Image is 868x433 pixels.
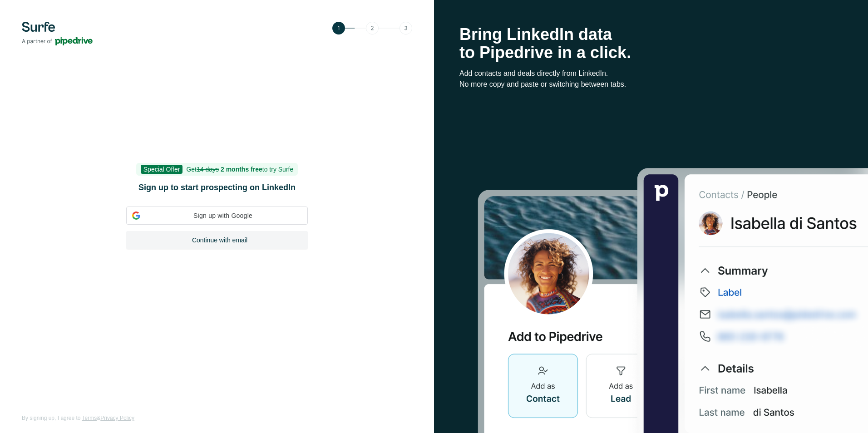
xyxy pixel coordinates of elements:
[186,166,293,173] span: Get to try Surfe
[192,236,247,245] span: Continue with email
[459,79,843,90] p: No more copy and paste or switching between tabs.
[126,207,308,225] div: Sign up with Google
[141,165,183,174] span: Special Offer
[22,415,80,421] span: By signing up, I agree to
[332,22,412,34] img: Step 1
[82,415,97,421] a: Terms
[126,181,308,194] h1: Sign up to start prospecting on LinkedIn
[22,22,93,45] img: Surfe's logo
[459,68,843,79] p: Add contacts and deals directly from LinkedIn.
[197,166,219,173] s: 14 days
[221,166,262,173] b: 2 months free
[144,211,302,221] span: Sign up with Google
[97,415,100,421] span: &
[100,415,134,421] a: Privacy Policy
[459,25,843,62] h1: Bring LinkedIn data to Pipedrive in a click.
[478,167,868,433] img: Surfe Stock Photo - Selling good vibes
